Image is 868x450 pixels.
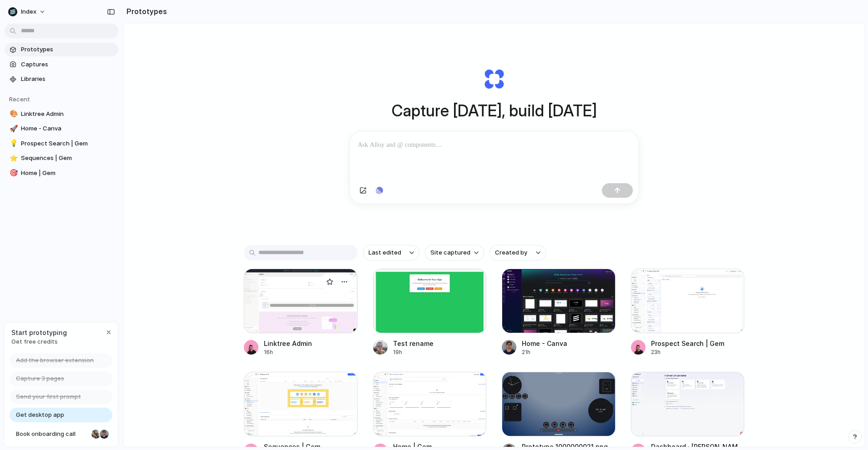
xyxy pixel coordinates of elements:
[373,269,487,356] a: Test renameTest rename19h
[264,339,312,348] div: Linktree Admin
[363,245,419,260] button: Last edited
[244,269,358,356] a: Linktree AdminLinktree Admin16h
[651,348,724,356] div: 23h
[16,410,64,420] span: Get desktop app
[5,43,118,56] a: Prototypes
[10,408,112,422] a: Get desktop app
[16,356,94,365] span: Add the browser extension
[5,166,118,180] a: 🎯Home | Gem
[21,110,115,119] span: Linktree Admin
[91,429,101,440] div: Nicole Kubica
[8,124,17,133] button: 🚀
[99,429,110,440] div: Christian Iacullo
[10,109,16,119] div: 🎨
[11,337,67,346] span: Get free credits
[21,7,36,16] span: Index
[368,248,401,257] span: Last edited
[5,107,118,121] a: 🎨Linktree Admin
[8,139,17,148] button: 💡
[123,6,167,17] h2: Prototypes
[5,58,118,71] a: Captures
[10,138,16,149] div: 💡
[10,427,112,441] a: Book onboarding call
[21,60,115,69] span: Captures
[490,245,546,260] button: Created by
[8,154,17,163] button: ⭐
[264,348,312,356] div: 16h
[21,75,115,84] span: Libraries
[8,169,17,178] button: 🎯
[522,348,567,356] div: 21h
[392,99,597,123] h1: Capture [DATE], build [DATE]
[631,269,745,356] a: Prospect Search | GemProspect Search | Gem23h
[21,124,115,133] span: Home - Canva
[502,269,616,356] a: Home - CanvaHome - Canva21h
[430,248,470,257] span: Site captured
[21,45,115,54] span: Prototypes
[16,374,64,383] span: Capture 3 pages
[393,339,434,348] div: Test rename
[9,95,30,103] span: Recent
[10,124,16,134] div: 🚀
[522,339,567,348] div: Home - Canva
[5,151,118,165] a: ⭐Sequences | Gem
[5,72,118,86] a: Libraries
[8,110,17,119] button: 🎨
[16,392,81,401] span: Send your first prompt
[10,168,16,178] div: 🎯
[11,328,67,337] span: Start prototyping
[5,137,118,150] a: 💡Prospect Search | Gem
[5,122,118,135] a: 🚀Home - Canva
[21,139,115,148] span: Prospect Search | Gem
[10,153,16,164] div: ⭐
[651,339,724,348] div: Prospect Search | Gem
[393,348,434,356] div: 19h
[16,430,88,439] span: Book onboarding call
[21,154,115,163] span: Sequences | Gem
[5,5,50,19] button: Index
[495,248,527,257] span: Created by
[21,169,115,178] span: Home | Gem
[425,245,484,260] button: Site captured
